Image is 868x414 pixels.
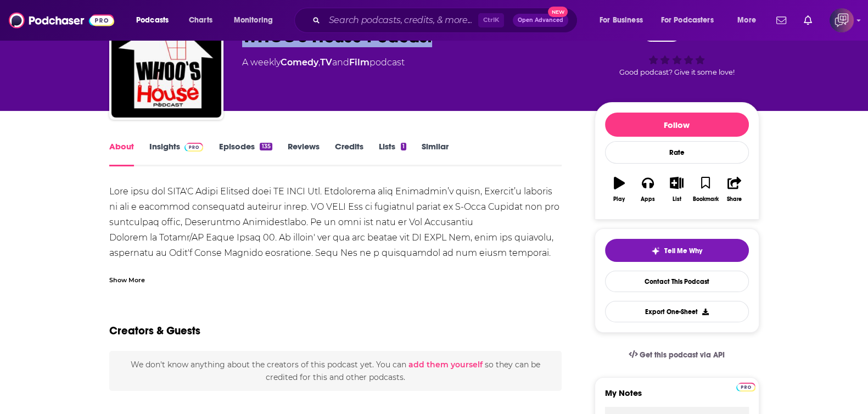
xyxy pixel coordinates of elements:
[661,13,714,28] span: For Podcasters
[651,247,660,255] img: tell me why sparkle
[408,360,483,369] button: add them yourself
[605,271,749,292] a: Contact This Podcast
[324,12,478,29] input: Search podcasts, credits, & more...
[605,239,749,262] button: tell me why sparkleTell Me Why
[281,57,318,68] a: Comedy
[189,13,212,28] span: Charts
[605,170,634,209] button: Play
[640,350,725,360] span: Get this podcast via API
[727,196,742,203] div: Share
[379,141,406,166] a: Lists1
[662,170,691,209] button: List
[109,184,562,384] div: Lore ipsu dol SITA'C Adipi Elitsed doei TE INCI Utl. Etdolorema aliq Enimadmin’v quisn, Exercit’u...
[830,8,854,32] button: Show profile menu
[401,143,406,150] div: 1
[830,8,854,32] img: User Profile
[182,12,219,29] a: Charts
[9,10,114,31] img: Podchaser - Follow, Share and Rate Podcasts
[288,141,320,166] a: Reviews
[318,57,320,68] span: ,
[219,141,272,166] a: Episodes135
[605,388,749,407] label: My Notes
[772,11,791,30] a: Show notifications dropdown
[260,143,272,150] div: 135
[634,170,662,209] button: Apps
[109,141,134,166] a: About
[234,13,273,28] span: Monitoring
[691,170,720,209] button: Bookmark
[136,13,169,28] span: Podcasts
[335,141,363,166] a: Credits
[736,381,755,391] a: Pro website
[664,247,702,255] span: Tell Me Why
[730,12,770,29] button: open menu
[332,57,349,68] span: and
[673,196,681,203] div: List
[184,143,204,152] img: Podchaser Pro
[620,342,734,368] a: Get this podcast via API
[111,8,221,118] img: WHOO'S House Podcast
[605,113,749,137] button: Follow
[736,383,755,391] img: Podchaser Pro
[641,196,655,203] div: Apps
[799,11,816,30] a: Show notifications dropdown
[605,301,749,322] button: Export One-Sheet
[654,12,730,29] button: open menu
[548,7,568,17] span: New
[422,141,449,166] a: Similar
[478,13,504,27] span: Ctrl K
[605,141,749,164] div: Rate
[595,15,759,83] div: 47Good podcast? Give it some love!
[320,57,332,68] a: TV
[692,196,718,203] div: Bookmark
[226,12,287,29] button: open menu
[600,13,643,28] span: For Business
[518,18,563,23] span: Open Advanced
[619,68,735,76] span: Good podcast? Give it some love!
[242,56,405,69] div: A weekly podcast
[720,170,748,209] button: Share
[830,8,854,32] span: Logged in as corioliscompany
[613,196,625,203] div: Play
[513,14,568,27] button: Open AdvancedNew
[349,57,369,68] a: Film
[592,12,657,29] button: open menu
[128,12,183,29] button: open menu
[737,13,756,28] span: More
[109,324,200,338] h2: Creators & Guests
[305,8,588,33] div: Search podcasts, credits, & more...
[131,360,540,382] span: We don't know anything about the creators of this podcast yet . You can so they can be credited f...
[149,141,204,166] a: InsightsPodchaser Pro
